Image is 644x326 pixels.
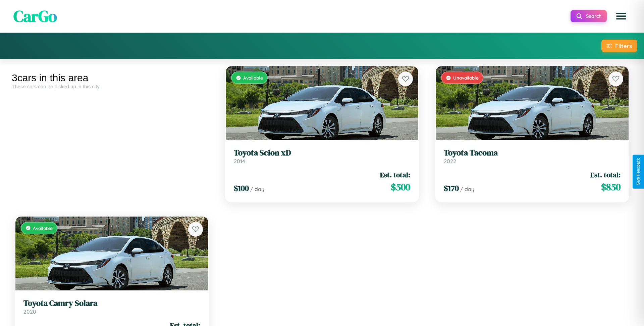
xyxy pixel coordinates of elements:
h3: Toyota Scion xD [234,148,411,158]
span: 2014 [234,158,245,165]
div: Give Feedback [636,158,641,185]
span: CarGo [13,5,57,27]
button: Open menu [612,7,631,26]
span: 2022 [444,158,456,165]
span: Available [33,225,53,231]
button: Search [571,10,607,22]
span: / day [250,186,264,192]
a: Toyota Tacoma2022 [444,148,621,165]
a: Toyota Camry Solara2020 [23,298,200,315]
div: 3 cars in this area [12,72,212,84]
div: Filters [615,42,632,49]
span: $ 850 [601,180,621,194]
span: Search [586,13,601,19]
a: Toyota Scion xD2014 [234,148,411,165]
h3: Toyota Camry Solara [23,298,200,308]
span: Unavailable [453,75,479,81]
button: Filters [601,40,637,52]
span: $ 500 [391,180,410,194]
span: Est. total: [590,170,621,180]
h3: Toyota Tacoma [444,148,621,158]
span: $ 170 [444,183,459,194]
div: These cars can be picked up in this city. [12,84,212,89]
span: 2020 [23,308,36,315]
span: $ 100 [234,183,249,194]
span: / day [460,186,474,192]
span: Available [243,75,263,81]
span: Est. total: [380,170,410,180]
